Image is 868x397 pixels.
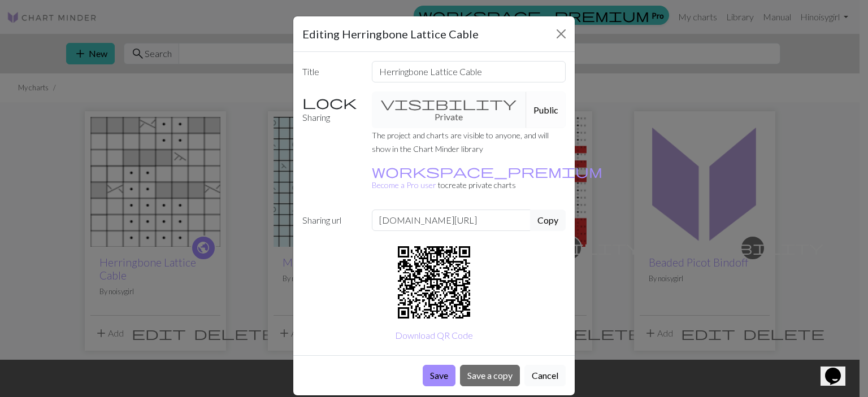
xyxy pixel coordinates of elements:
small: to create private charts [372,167,602,190]
iframe: chat widget [821,352,857,386]
button: Cancel [524,365,566,386]
h5: Editing Herringbone Lattice Cable [302,25,479,42]
span: workspace_premium [372,163,602,179]
button: Copy [530,210,566,231]
button: Save [423,365,455,386]
label: Sharing [296,91,365,128]
label: Title [296,61,365,82]
button: Save a copy [460,365,520,386]
a: Become a Pro user [372,167,602,190]
button: Public [526,91,566,128]
label: Sharing url [296,210,365,231]
button: Close [552,25,570,43]
small: The project and charts are visible to anyone, and will show in the Chart Minder library [372,130,549,154]
button: Download QR Code [388,325,480,346]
